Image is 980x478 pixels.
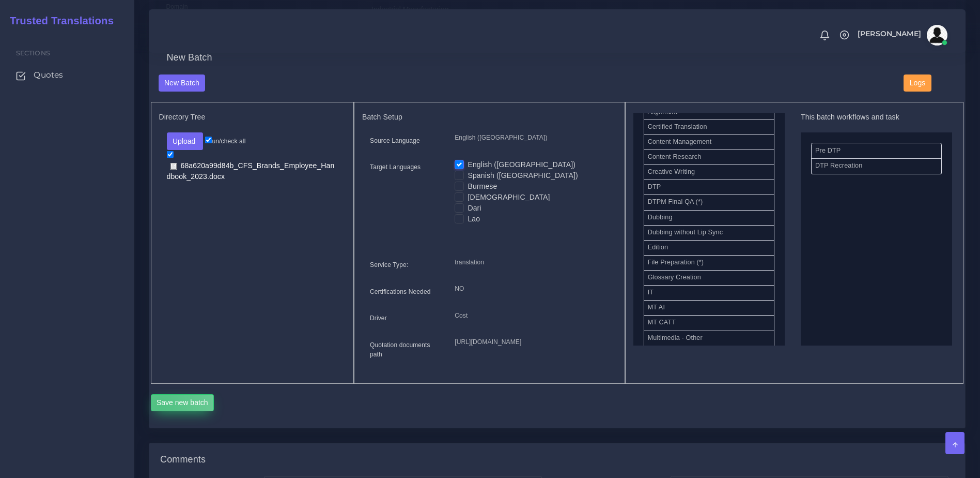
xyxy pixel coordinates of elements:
span: Sections [16,49,50,57]
label: Service Type: [370,260,408,270]
li: Multimedia - Other [644,331,774,346]
li: Content Research [644,150,774,165]
span: [PERSON_NAME] [858,30,921,37]
button: Save new batch [151,394,214,412]
span: Quotes [34,69,63,81]
a: [PERSON_NAME]avatar [852,25,951,46]
a: Trusted Translations [3,12,114,29]
li: DTP [644,180,774,195]
li: Dubbing without Lip Sync [644,225,774,241]
p: [URL][DOMAIN_NAME] [455,337,609,348]
h4: Comments [160,454,206,466]
span: Logs [910,79,925,87]
p: English ([GEOGRAPHIC_DATA]) [455,132,609,143]
p: NO [455,283,609,294]
label: [DEMOGRAPHIC_DATA] [468,192,550,203]
li: Pre DTP [811,143,942,159]
li: IT [644,285,774,301]
a: New Batch [159,78,206,86]
p: Cost [455,310,609,321]
label: Target Languages [370,162,421,172]
h2: Trusted Translations [3,14,114,27]
label: Lao [468,214,480,225]
li: Content Management [644,135,774,150]
a: Quotes [8,64,127,86]
label: un/check all [205,137,245,146]
label: English ([GEOGRAPHIC_DATA]) [468,159,575,170]
label: Source Language [370,136,420,145]
button: New Batch [159,74,206,92]
li: DTP Recreation [811,158,942,174]
h5: This batch workflows and task [801,113,952,122]
li: Edition [644,240,774,256]
button: Upload [167,132,204,150]
a: 68a620a99d84b_CFS_Brands_Employee_Handbook_2023.docx [167,161,335,182]
label: Quotation documents path [370,340,439,359]
button: Logs [904,74,931,92]
li: Other Services [644,346,774,361]
li: MT AI [644,300,774,316]
label: Certifications Needed [370,287,431,296]
li: Glossary Creation [644,270,774,286]
li: File Preparation (*) [644,255,774,271]
h5: Batch Setup [362,113,617,122]
li: Dubbing [644,210,774,226]
label: Burmese [468,181,497,192]
li: Creative Writing [644,165,774,180]
h4: New Batch [166,52,212,64]
li: DTPM Final QA (*) [644,195,774,210]
p: translation [455,257,609,268]
label: Spanish ([GEOGRAPHIC_DATA]) [468,170,578,181]
li: Certified Translation [644,119,774,135]
label: Driver [370,313,387,323]
img: avatar [927,25,947,46]
h5: Directory Tree [159,113,346,122]
label: Dari [468,203,481,214]
input: un/check all [205,137,212,143]
li: MT CATT [644,315,774,331]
